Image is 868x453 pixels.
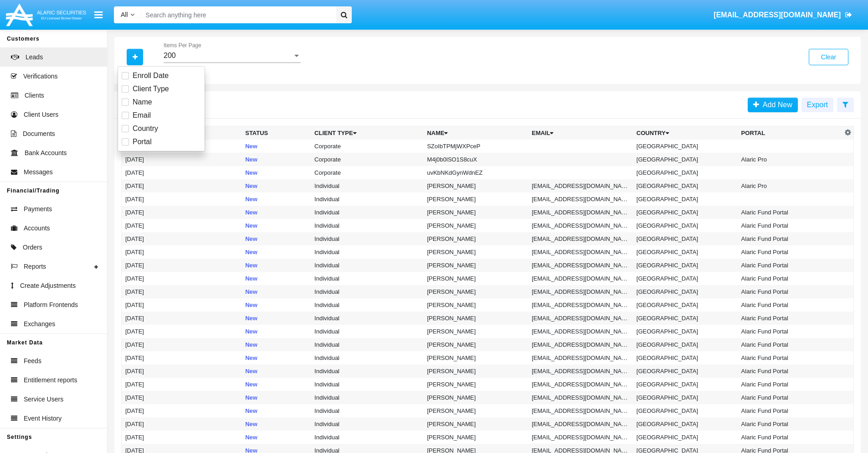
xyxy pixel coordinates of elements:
[738,378,842,391] td: Alaric Fund Portal
[738,245,842,259] td: Alaric Fund Portal
[311,312,423,325] td: Individual
[122,232,242,245] td: [DATE]
[121,11,128,18] span: All
[423,338,528,351] td: [PERSON_NAME]
[23,72,57,81] span: Verifications
[423,351,528,364] td: [PERSON_NAME]
[528,272,633,285] td: [EMAIL_ADDRESS][DOMAIN_NAME]
[423,153,528,166] td: M4j0b0lSO1S8cuX
[311,193,423,206] td: Individual
[241,153,311,166] td: New
[738,404,842,417] td: Alaric Fund Portal
[24,224,50,233] span: Accounts
[738,391,842,404] td: Alaric Fund Portal
[633,378,738,391] td: [GEOGRAPHIC_DATA]
[241,166,311,179] td: New
[423,325,528,338] td: [PERSON_NAME]
[122,364,242,378] td: [DATE]
[241,298,311,312] td: New
[528,378,633,391] td: [EMAIL_ADDRESS][DOMAIN_NAME]
[24,204,52,214] span: Payments
[759,101,792,109] span: Add New
[122,404,242,417] td: [DATE]
[5,1,87,28] img: Logo image
[633,126,738,140] th: Country
[423,179,528,193] td: [PERSON_NAME]
[241,219,311,232] td: New
[528,206,633,219] td: [EMAIL_ADDRESS][DOMAIN_NAME]
[633,140,738,153] td: [GEOGRAPHIC_DATA]
[241,431,311,444] td: New
[133,83,169,94] span: Client Type
[748,98,798,112] a: Add New
[738,351,842,364] td: Alaric Fund Portal
[738,312,842,325] td: Alaric Fund Portal
[423,140,528,153] td: SZoIbTPMjWXPceP
[528,193,633,206] td: [EMAIL_ADDRESS][DOMAIN_NAME]
[528,126,633,140] th: Email
[633,232,738,245] td: [GEOGRAPHIC_DATA]
[423,298,528,312] td: [PERSON_NAME]
[122,206,242,219] td: [DATE]
[423,193,528,206] td: [PERSON_NAME]
[311,245,423,259] td: Individual
[423,391,528,404] td: [PERSON_NAME]
[311,232,423,245] td: Individual
[528,351,633,364] td: [EMAIL_ADDRESS][DOMAIN_NAME]
[633,166,738,179] td: [GEOGRAPHIC_DATA]
[241,351,311,364] td: New
[122,166,242,179] td: [DATE]
[311,391,423,404] td: Individual
[122,179,242,193] td: [DATE]
[633,245,738,259] td: [GEOGRAPHIC_DATA]
[24,262,46,271] span: Reports
[738,272,842,285] td: Alaric Fund Portal
[633,417,738,431] td: [GEOGRAPHIC_DATA]
[311,364,423,378] td: Individual
[24,300,78,310] span: Platform Frontends
[423,232,528,245] td: [PERSON_NAME]
[311,259,423,272] td: Individual
[423,206,528,219] td: [PERSON_NAME]
[20,281,76,291] span: Create Adjustments
[528,325,633,338] td: [EMAIL_ADDRESS][DOMAIN_NAME]
[633,259,738,272] td: [GEOGRAPHIC_DATA]
[241,391,311,404] td: New
[241,378,311,391] td: New
[738,219,842,232] td: Alaric Fund Portal
[311,140,423,153] td: Corporate
[738,298,842,312] td: Alaric Fund Portal
[738,417,842,431] td: Alaric Fund Portal
[633,153,738,166] td: [GEOGRAPHIC_DATA]
[133,136,152,147] span: Portal
[528,232,633,245] td: [EMAIL_ADDRESS][DOMAIN_NAME]
[241,404,311,417] td: New
[241,179,311,193] td: New
[311,325,423,338] td: Individual
[633,193,738,206] td: [GEOGRAPHIC_DATA]
[241,232,311,245] td: New
[133,110,151,121] span: Email
[528,179,633,193] td: [EMAIL_ADDRESS][DOMAIN_NAME]
[241,312,311,325] td: New
[25,148,67,158] span: Bank Accounts
[423,364,528,378] td: [PERSON_NAME]
[311,417,423,431] td: Individual
[423,431,528,444] td: [PERSON_NAME]
[122,245,242,259] td: [DATE]
[122,378,242,391] td: [DATE]
[311,431,423,444] td: Individual
[241,206,311,219] td: New
[423,378,528,391] td: [PERSON_NAME]
[528,364,633,378] td: [EMAIL_ADDRESS][DOMAIN_NAME]
[164,52,176,59] span: 200
[633,272,738,285] td: [GEOGRAPHIC_DATA]
[24,167,53,177] span: Messages
[311,378,423,391] td: Individual
[633,431,738,444] td: [GEOGRAPHIC_DATA]
[241,126,311,140] th: Status
[801,98,833,112] button: Export
[528,285,633,298] td: [EMAIL_ADDRESS][DOMAIN_NAME]
[241,140,311,153] td: New
[738,325,842,338] td: Alaric Fund Portal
